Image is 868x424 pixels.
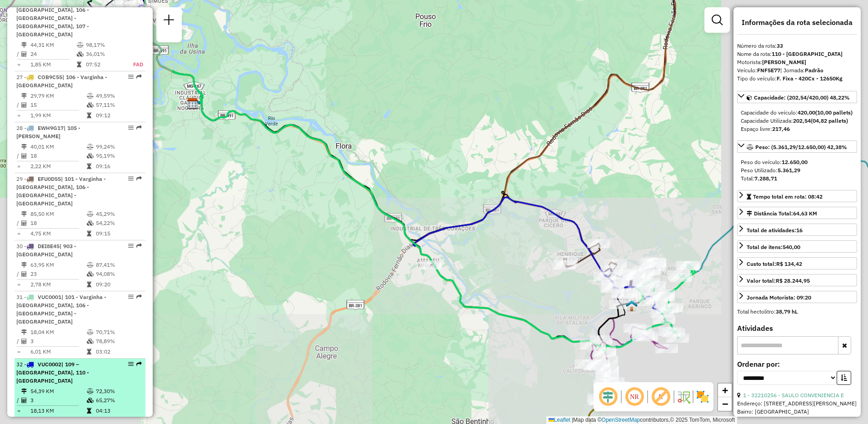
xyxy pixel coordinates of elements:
[38,361,61,368] span: VUC0002
[136,74,142,80] em: Rota exportada
[737,207,857,219] a: Distância Total:64,63 KM
[30,162,86,171] td: 2,22 KM
[187,98,199,110] img: CDD Varginha
[95,406,141,415] td: 04:13
[762,59,806,65] strong: [PERSON_NAME]
[95,142,141,151] td: 99,24%
[38,243,60,249] span: DEI8E45
[737,359,857,369] label: Ordenar por:
[747,260,802,268] div: Custo total:
[87,164,91,169] i: Tempo total em rota
[87,211,94,217] i: % de utilização do peso
[30,210,86,219] td: 85,50 KM
[30,60,76,69] td: 1,85 KM
[30,91,86,100] td: 29,79 KM
[737,42,857,50] div: Número da rota:
[16,347,21,356] td: =
[21,93,27,99] i: Distância Total
[77,51,84,57] i: % de utilização da cubagem
[95,100,141,110] td: 57,11%
[160,11,178,31] a: Nova sessão e pesquisa
[136,361,142,367] em: Rota exportada
[718,397,732,411] a: Zoom out
[572,417,573,423] span: |
[21,144,27,150] i: Distância Total
[783,244,800,250] strong: 540,00
[805,67,823,74] strong: Padrão
[30,406,86,415] td: 18,13 KM
[16,100,21,110] td: /
[737,66,857,75] div: Veículo:
[87,389,94,394] i: % de utilização do peso
[21,398,27,403] i: Total de Atividades
[87,113,91,118] i: Tempo total em rota
[737,308,857,316] div: Total hectolitro:
[85,60,123,69] td: 07:52
[85,40,123,50] td: 98,17%
[16,243,76,258] span: 30 -
[16,60,21,69] td: =
[16,175,106,207] span: 29 -
[777,42,783,49] strong: 33
[128,294,134,299] em: Opções
[597,386,619,408] span: Ocultar deslocamento
[30,396,86,405] td: 3
[722,384,728,396] span: +
[95,280,141,289] td: 09:20
[16,151,21,160] td: /
[77,42,84,48] i: % de utilização do peso
[30,40,76,50] td: 44,31 KM
[747,227,803,234] span: Total de atividades:
[21,271,27,277] i: Total de Atividades
[16,175,106,207] span: | 101 - Varginha - [GEOGRAPHIC_DATA], 106 - [GEOGRAPHIC_DATA] - [GEOGRAPHIC_DATA]
[95,219,141,228] td: 54,22%
[811,117,848,124] strong: (04,82 pallets)
[772,125,790,132] strong: 217,46
[16,162,21,171] td: =
[136,125,142,130] em: Rota exportada
[128,361,134,367] em: Opções
[695,389,710,404] img: Exibir/Ocultar setores
[95,260,141,269] td: 87,41%
[87,329,94,335] i: % de utilização do peso
[747,277,810,285] div: Valor total:
[21,220,27,226] i: Total de Atividades
[737,75,857,83] div: Tipo do veículo:
[87,262,94,268] i: % de utilização do peso
[21,389,27,394] i: Distância Total
[737,50,857,58] div: Nome da rota:
[136,176,142,181] em: Rota exportada
[30,260,86,269] td: 63,95 KM
[737,240,857,253] a: Total de itens:540,00
[16,396,21,405] td: /
[737,18,857,27] h4: Informações da rota selecionada
[793,117,811,124] strong: 202,54
[815,109,853,116] strong: (10,00 pallets)
[95,229,141,238] td: 09:15
[30,347,86,356] td: 6,01 KM
[38,125,64,131] span: EWH9G17
[737,91,857,103] a: Capacidade: (202,54/420,00) 48,22%
[772,50,843,57] strong: 110 - [GEOGRAPHIC_DATA]
[737,408,857,424] div: Bairro: [GEOGRAPHIC_DATA] ([GEOGRAPHIC_DATA] / [GEOGRAPHIC_DATA])
[743,392,844,399] a: 1 - 32210256 - SAULO CONVENIENCIA E
[796,227,803,234] strong: 16
[737,105,857,137] div: Capacidade: (202,54/420,00) 48,22%
[747,210,817,218] div: Distância Total:
[737,324,857,333] h4: Atividades
[754,94,850,101] span: Capacidade: (202,54/420,00) 48,22%
[16,229,21,238] td: =
[30,100,86,110] td: 15
[38,175,61,182] span: EFU0D55
[30,50,76,59] td: 24
[755,144,847,150] span: Peso: (5.361,29/12.650,00) 42,38%
[780,67,823,74] span: | Jornada:
[136,243,142,249] em: Rota exportada
[747,243,800,251] div: Total de itens:
[87,231,91,236] i: Tempo total em rota
[549,417,570,423] a: Leaflet
[21,329,27,335] i: Distância Total
[741,175,853,183] div: Total:
[737,399,857,408] div: Endereço: [STREET_ADDRESS][PERSON_NAME]
[95,337,141,346] td: 78,89%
